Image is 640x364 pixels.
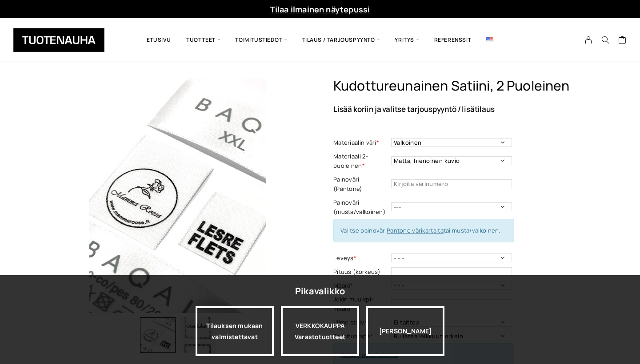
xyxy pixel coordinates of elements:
a: Referenssit [427,25,479,55]
a: VERKKOKAUPPAVarastotuotteet [281,306,359,356]
a: Etusivu [139,25,179,55]
img: English [486,37,493,42]
label: Materiaalin väri [333,138,389,147]
img: Tuotenauha Oy [13,28,104,52]
a: Cart [618,36,627,46]
a: Pantone värikartalta [387,226,444,234]
div: VERKKOKAUPPA Varastotuotteet [281,306,359,356]
button: Search [597,36,614,44]
label: Pituus (korkeus) [333,267,389,277]
img: Tuotenauha Kudottureunainen satiini, 2 puoleinen [60,78,296,313]
label: Leveys [333,253,389,263]
span: Toimitustiedot [228,25,294,55]
a: Tilaa ilmainen näytepussi [270,4,370,15]
span: Yritys [387,25,426,55]
div: [PERSON_NAME] [366,306,444,356]
div: Pikavalikko [295,283,345,299]
span: Tilaus / Tarjouspyyntö [295,25,388,55]
span: Valitse painoväri tai musta/valkoinen. [340,226,500,234]
label: Materiaali 2-puoleinen [333,152,389,170]
h1: Kudottureunainen satiini, 2 puoleinen [333,78,580,94]
a: Tilauksen mukaan valmistettavat [196,306,274,356]
span: Tuotteet [179,25,228,55]
p: Lisää koriin ja valitse tarjouspyyntö / lisätilaus [333,105,580,113]
label: Painoväri (Pantone) [333,175,389,194]
input: Kirjoita värinumero [391,179,512,188]
a: My Account [580,36,597,44]
label: Painoväri (musta/valkoinen) [333,198,389,217]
